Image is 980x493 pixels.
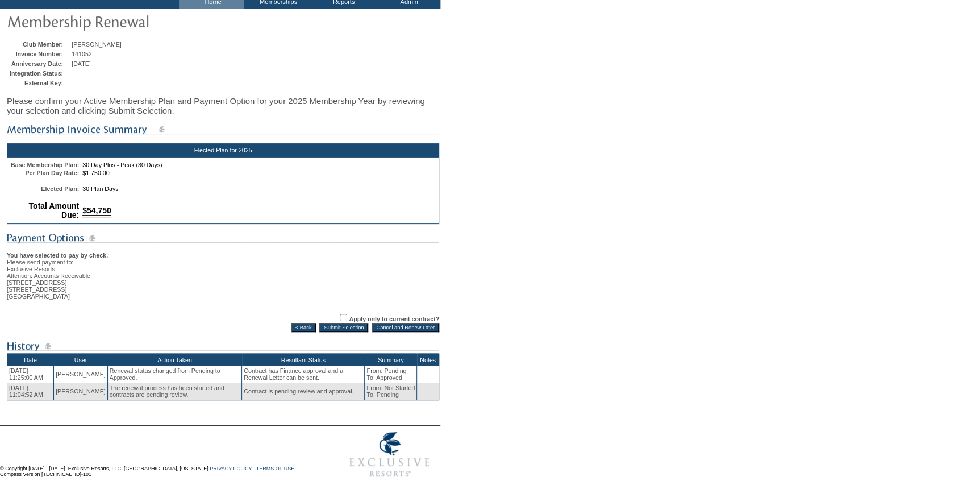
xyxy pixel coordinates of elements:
a: PRIVACY POLICY [210,466,252,471]
label: Apply only to current contract? [349,316,439,322]
td: From: Pending To: Approved [365,366,417,383]
span: [PERSON_NAME] [72,41,122,48]
td: Club Member: [10,41,69,48]
td: [PERSON_NAME] [54,383,108,400]
span: $54,750 [82,206,111,217]
td: 30 Plan Days [81,185,436,192]
td: 30 Day Plus - Peak (30 Days) [81,161,436,168]
span: 141052 [72,51,92,57]
b: Elected Plan: [41,185,79,192]
td: External Key: [10,80,69,86]
td: [DATE] 11:25:00 AM [7,366,54,383]
b: Total Amount Due: [29,201,80,219]
input: < Back [291,323,316,332]
img: Exclusive Resorts [339,426,440,483]
td: [PERSON_NAME] [54,366,108,383]
th: Action Taken [107,354,241,366]
td: Renewal status changed from Pending to Approved. [107,366,241,383]
b: Per Plan Day Rate: [25,169,79,176]
td: The renewal process has been started and contracts are pending review. [107,383,241,400]
input: Cancel and Renew Later [372,323,439,332]
b: Base Membership Plan: [11,161,79,168]
th: User [54,354,108,366]
div: Please send payment to: Exclusive Resorts Attention: Accounts Receivable [STREET_ADDRESS] [STREET... [7,245,439,300]
span: [DATE] [72,60,91,67]
img: subTtlPaymentOptions.gif [7,231,439,245]
td: From: Not Started To: Pending [365,383,417,400]
td: [DATE] 11:04:52 AM [7,383,54,400]
img: subTtlMembershipInvoiceSummary.gif [7,122,439,136]
td: Contract has Finance approval and a Renewal Letter can be sent. [242,366,365,383]
td: Anniversary Date: [10,60,69,67]
div: Elected Plan for 2025 [7,143,439,157]
a: TERMS OF USE [256,466,295,471]
th: Date [7,354,54,366]
td: Integration Status: [10,70,69,77]
img: pgTtlMembershipRenewal.gif [7,10,234,32]
th: Resultant Status [242,354,365,366]
img: subTtlHistory.gif [7,339,439,353]
td: Contract is pending review and approval. [242,383,365,400]
td: Invoice Number: [10,51,69,57]
td: $1,750.00 [81,169,436,176]
th: Notes [417,354,439,366]
th: Summary [365,354,417,366]
b: You have selected to pay by check. [7,252,108,259]
input: Submit Selection [319,323,368,332]
div: Please confirm your Active Membership Plan and Payment Option for your 2025 Membership Year by re... [7,90,439,121]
